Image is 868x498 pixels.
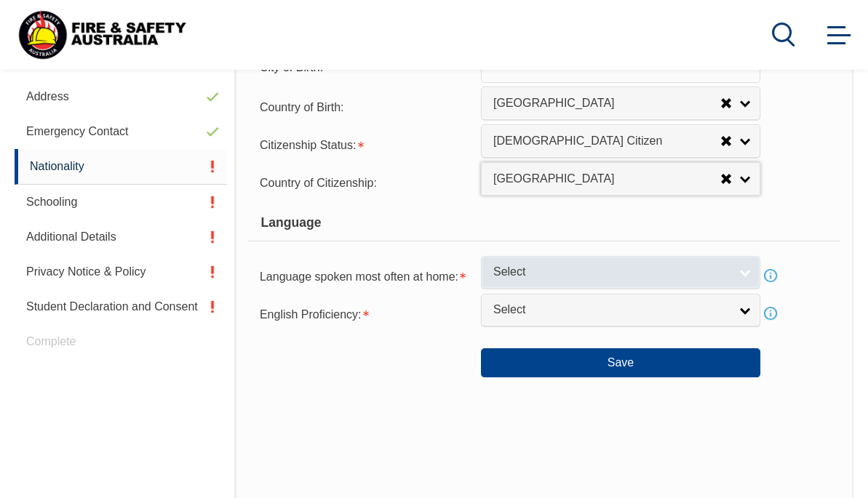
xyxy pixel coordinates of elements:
[260,177,377,189] span: Country of Citizenship:
[260,101,344,113] span: Country of Birth:
[260,308,362,321] span: English Proficiency:
[260,270,458,283] span: Language spoken most often at home:
[15,114,227,149] a: Emergency Contact
[15,220,227,254] a: Additional Details
[15,254,227,289] a: Privacy Notice & Policy
[260,139,357,151] span: Citizenship Status:
[493,96,720,111] span: [GEOGRAPHIC_DATA]
[760,265,781,286] a: Info
[760,303,781,324] a: Info
[15,185,227,220] a: Schooling
[15,149,227,185] a: Nationality
[493,265,729,280] span: Select
[15,289,227,324] a: Student Declaration and Consent
[248,299,481,328] div: English Proficiency is required.
[493,302,729,318] span: Select
[248,205,840,241] div: Language
[493,134,720,149] span: [DEMOGRAPHIC_DATA] Citizen
[248,261,481,290] div: Language spoken most often at home is required.
[493,172,720,187] span: [GEOGRAPHIC_DATA]
[248,129,481,158] div: Citizenship Status is required.
[15,79,227,114] a: Address
[481,348,760,377] button: Save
